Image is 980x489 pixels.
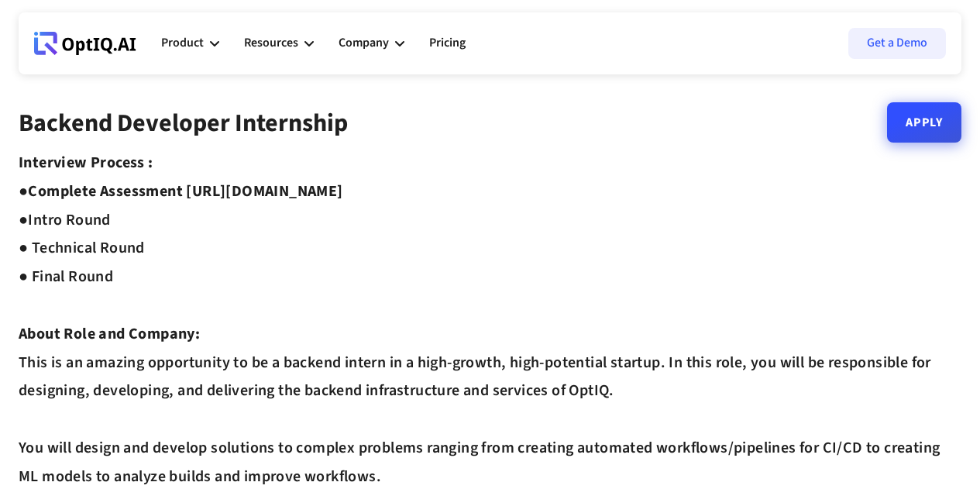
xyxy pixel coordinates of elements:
[161,20,219,67] div: Product
[19,152,153,174] strong: Interview Process :
[19,105,348,141] strong: Backend Developer Internship
[244,33,298,53] div: Resources
[429,20,466,67] a: Pricing
[887,102,961,143] a: Apply
[244,20,314,67] div: Resources
[161,33,204,53] div: Product
[34,20,136,67] a: Webflow Homepage
[19,181,343,231] strong: Complete Assessment [URL][DOMAIN_NAME] ●
[19,323,200,345] strong: About Role and Company:
[339,33,389,53] div: Company
[848,28,946,59] a: Get a Demo
[339,20,404,67] div: Company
